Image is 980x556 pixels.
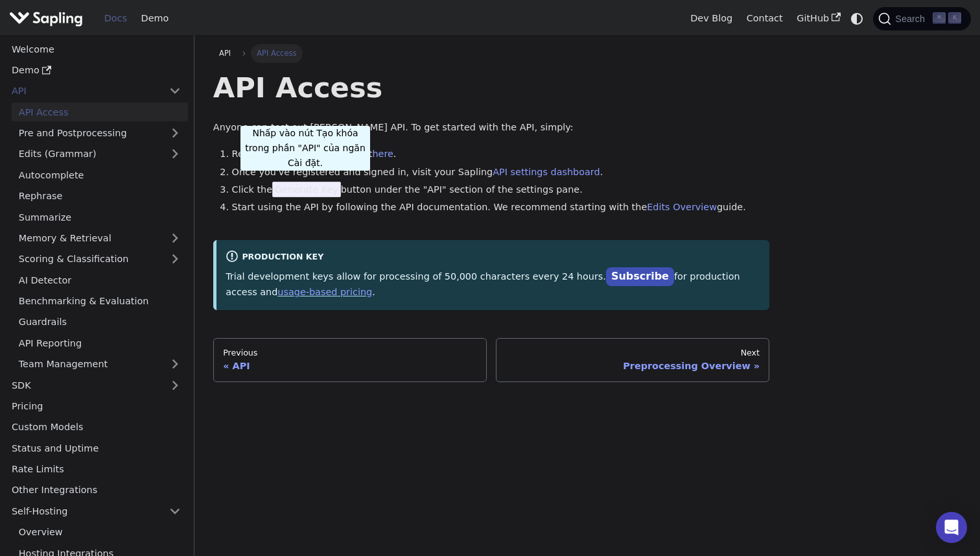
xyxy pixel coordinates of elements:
[5,481,188,500] a: Other Integrations
[12,250,188,269] a: Scoring & Classification
[506,348,760,358] div: Next
[12,145,188,163] a: Edits (Grammar)
[5,418,188,437] a: Custom Models
[223,348,476,358] div: Previous
[5,397,188,416] a: Pricing
[606,267,674,286] a: Subscribe
[683,8,739,29] a: Dev Blog
[213,44,237,62] a: API
[496,338,769,382] a: NextPreprocessing Overview
[12,292,188,311] a: Benchmarking & Evaluation
[162,376,188,394] button: Expand sidebar category 'SDK'
[9,9,83,28] img: Sapling.ai
[5,82,162,101] a: API
[891,14,933,24] span: Search
[506,360,760,372] div: Preprocessing Overview
[5,376,162,394] a: SDK
[12,271,188,289] a: AI Detector
[12,103,188,121] a: API Access
[272,182,341,197] span: Generate Key
[372,149,393,159] a: here
[848,9,867,28] button: Switch between dark and light mode (currently system mode)
[12,229,188,248] a: Memory & Retrieval
[251,44,303,62] span: API Access
[12,208,188,226] a: Summarize
[12,355,188,374] a: Team Management
[5,61,188,80] a: Demo
[9,9,87,28] a: Sapling.ai
[134,8,176,29] a: Demo
[226,250,760,265] div: Production Key
[12,313,188,332] a: Guardrails
[232,165,770,180] li: Once you've registered and signed in, visit your Sapling .
[873,7,970,30] button: Search (Command+K)
[213,44,770,62] nav: Breadcrumbs
[5,460,188,479] a: Rate Limits
[5,439,188,457] a: Status and Uptime
[933,12,946,24] kbd: ⌘
[97,8,134,29] a: Docs
[948,12,961,24] kbd: K
[740,8,790,29] a: Contact
[213,70,770,105] h1: API Access
[12,333,188,352] a: API Reporting
[232,200,770,215] li: Start using the API by following the API documentation. We recommend starting with the guide.
[213,120,770,136] p: Anyone can test out [PERSON_NAME] API. To get started with the API, simply:
[5,502,188,520] a: Self-Hosting
[223,360,476,372] div: API
[213,338,770,382] nav: Docs pages
[647,202,717,212] a: Edits Overview
[232,147,770,162] li: Register for a Sapling account .
[162,82,188,101] button: Collapse sidebar category 'API'
[219,49,231,58] span: API
[277,287,372,297] a: usage-based pricing
[936,512,967,543] div: Open Intercom Messenger
[493,167,600,177] a: API settings dashboard
[12,165,188,184] a: Autocomplete
[5,40,188,58] a: Welcome
[789,8,847,29] a: GitHub
[226,268,760,300] p: Trial development keys allow for processing of 50,000 characters every 24 hours. for production a...
[213,338,487,382] a: PreviousAPI
[12,124,188,143] a: Pre and Postprocessing
[232,182,770,198] li: Click the button under the "API" section of the settings pane.
[12,523,188,542] a: Overview
[12,187,188,206] a: Rephrase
